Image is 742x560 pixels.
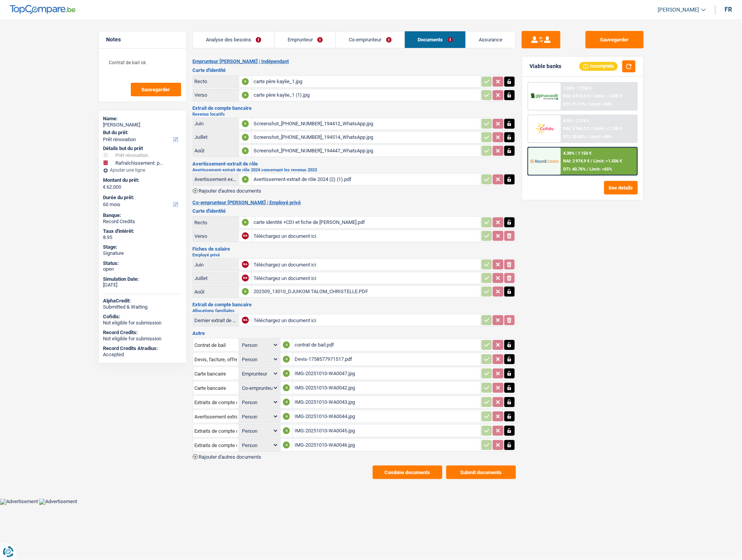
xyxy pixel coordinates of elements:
div: carte identité +CDI et fiche de [PERSON_NAME].pdf [254,217,479,228]
div: A [242,78,249,85]
div: A [242,92,249,99]
div: Incomplete [579,62,618,70]
a: Emprunteur [275,31,336,48]
div: A [242,176,249,183]
img: Record Credits [530,154,559,168]
span: / [591,126,592,131]
a: Documents [405,31,466,48]
div: NA [242,275,249,282]
div: IMG-20251010-WA0043.jpg [295,396,479,408]
div: fr [725,6,732,13]
h2: Emprunteur [PERSON_NAME] | Indépendant [193,58,516,65]
span: / [591,159,592,164]
div: Devis-1758577971517.pdf [295,353,479,365]
span: / [587,134,588,139]
div: NA [242,317,249,324]
span: Limit: >1.506 € [593,159,622,164]
h3: Autre [193,331,516,336]
div: 202509_13010_DJUIKOM TALOM_CHRISTELLE.PDF [254,286,479,297]
div: A [283,399,290,406]
div: Status: [103,260,182,266]
div: Recto [195,220,237,225]
div: Verso [195,92,237,98]
div: A [242,219,249,226]
div: NA [242,232,249,239]
span: / [591,94,592,99]
span: Rajouter d'autres documents [199,454,262,459]
div: 4.38% | 1 150 € [563,151,591,156]
span: Sauvegarder [142,87,170,92]
button: Submit documents [446,466,516,479]
button: Rajouter d'autres documents [193,188,262,193]
span: Limit: <65% [589,167,612,172]
div: A [283,356,290,363]
img: TopCompare Logo [10,5,75,14]
h5: Notes [106,36,179,43]
a: Analyse des besoins [193,31,274,48]
button: Sauvegarder [586,31,644,48]
span: DTI: 30.56% [563,134,586,139]
div: Accepted [103,352,182,358]
div: 8.9% | 1 274 € [563,118,589,123]
div: Not eligible for submission [103,336,182,342]
label: Durée du prêt: [103,195,180,201]
div: A [283,442,290,449]
span: Limit: <60% [589,134,612,139]
div: [PERSON_NAME] [103,122,182,128]
h3: Extrait de compte bancaire [193,302,516,307]
div: Screenshot_[PHONE_NUMBER]_194447_WhatsApp.jpg [254,145,479,157]
div: A [242,134,249,141]
span: / [587,167,588,172]
h3: Carte d'identité [193,208,516,213]
img: Advertisement [39,499,77,505]
a: [PERSON_NAME] [652,3,706,16]
button: Rajouter d'autres documents [193,454,262,459]
h2: Employé privé [193,253,516,257]
span: Rajouter d'autres documents [199,188,262,193]
div: Record Credits [103,219,182,225]
div: Ajouter une ligne [103,167,182,173]
div: A [242,288,249,295]
div: IMG-20251010-WA0044.jpg [295,411,479,422]
span: Limit: >1.000 € [593,94,622,99]
div: Not eligible for submission [103,320,182,326]
div: 7.24% | 1 228 € [563,86,591,91]
span: € [103,184,106,190]
div: [DATE] [103,282,182,288]
a: Co-emprunteur [336,31,404,48]
h3: Avertissement-extrait de rôle [193,161,516,166]
h2: Revenus locatifs [193,112,516,116]
div: Screenshot_[PHONE_NUMBER]_194412_WhatsApp.jpg [254,118,479,130]
h3: Extrait de compte bancaire [193,106,516,111]
div: Juin [195,121,237,126]
h2: Avertissement-extrait de rôle 2024 concernant les revenus 2023 [193,168,516,172]
span: NAI: 5 166,3 € [563,126,589,131]
div: Cofidis: [103,314,182,320]
h2: Allocations familiales [193,309,516,313]
div: Banque: [103,212,182,219]
div: Stage: [103,244,182,250]
div: Screenshot_[PHONE_NUMBER]_194514_WhatsApp.jpg [254,131,479,143]
img: AlphaCredit [530,92,559,101]
div: A [283,370,290,377]
div: A [283,384,290,391]
img: Cofidis [530,121,559,136]
div: Juin [195,262,237,268]
div: 8.95 [103,234,182,241]
div: IMG-20251010-WA0046.jpg [295,439,479,451]
div: IMG-20251010-WA0047.jpg [295,368,479,379]
div: Dernier extrait de compte pour vos allocations familiales [195,318,237,323]
button: Combine documents [373,466,442,479]
div: Simulation Date: [103,276,182,282]
div: Août [195,289,237,295]
div: A [283,341,290,348]
span: / [587,102,588,107]
label: Montant du prêt: [103,177,180,183]
span: [PERSON_NAME] [658,7,699,13]
span: NAI: 4 915,5 € [563,94,589,99]
div: IMG-20251010-WA0042.jpg [295,382,479,394]
div: Submitted & Waiting [103,304,182,310]
a: Assurance [466,31,516,48]
span: DTI: 40.76% [563,167,586,172]
h3: Carte d'identité [193,68,516,73]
